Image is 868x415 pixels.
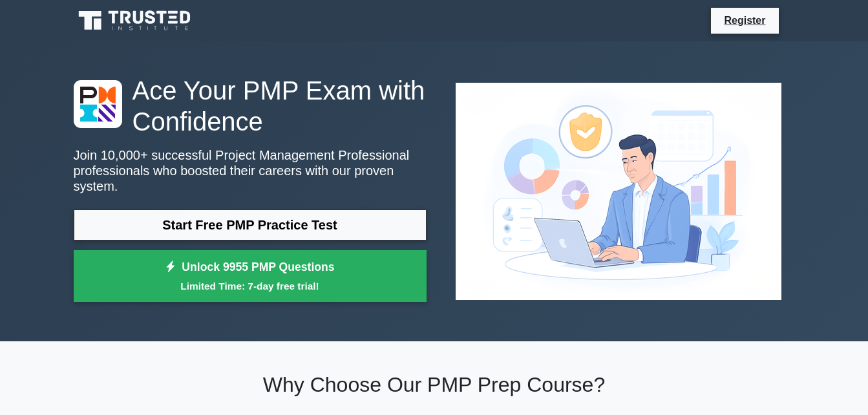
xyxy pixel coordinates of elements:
[74,147,427,194] p: Join 10,000+ successful Project Management Professional professionals who boosted their careers w...
[74,209,427,240] a: Start Free PMP Practice Test
[74,75,427,137] h1: Ace Your PMP Exam with Confidence
[445,72,792,310] img: Project Management Professional Preview
[74,372,795,397] h2: Why Choose Our PMP Prep Course?
[716,12,773,28] a: Register
[90,279,410,293] small: Limited Time: 7-day free trial!
[74,250,427,302] a: Unlock 9955 PMP QuestionsLimited Time: 7-day free trial!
